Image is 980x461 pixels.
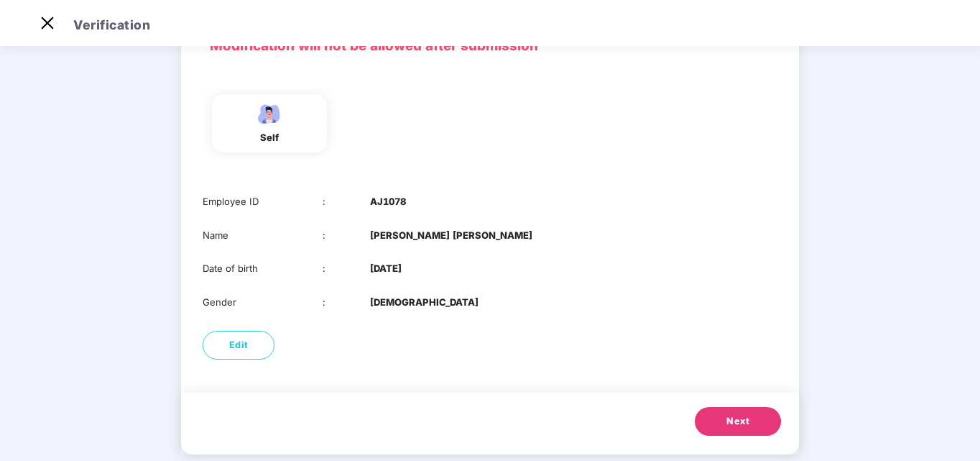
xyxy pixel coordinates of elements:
[323,295,371,310] div: :
[726,414,749,429] span: Next
[251,130,287,145] div: self
[203,194,323,209] div: Employee ID
[370,261,402,276] b: [DATE]
[203,228,323,243] div: Name
[323,228,371,243] div: :
[695,407,781,436] button: Next
[323,261,371,276] div: :
[229,338,249,352] span: Edit
[370,228,532,243] b: [PERSON_NAME] [PERSON_NAME]
[370,194,406,209] b: AJ1078
[251,101,287,127] img: svg+xml;base64,PHN2ZyBpZD0iRW1wbG95ZWVfbWFsZSIgeG1sbnM9Imh0dHA6Ly93d3cudzMub3JnLzIwMDAvc3ZnIiB3aW...
[203,295,323,310] div: Gender
[203,261,323,276] div: Date of birth
[203,331,274,360] button: Edit
[370,295,479,310] b: [DEMOGRAPHIC_DATA]
[323,194,371,209] div: :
